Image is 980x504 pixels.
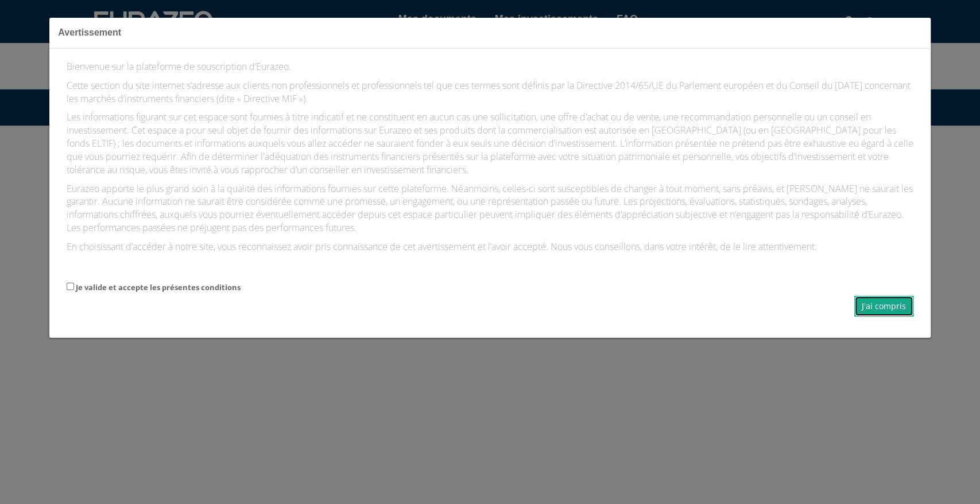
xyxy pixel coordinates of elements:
p: Bienvenue sur la plateforme de souscription d’Eurazeo. [67,60,913,73]
p: Les informations figurant sur cet espace sont fournies à titre indicatif et ne constituent en auc... [67,111,913,176]
p: En choisissant d’accéder à notre site, vous reconnaissez avoir pris connaissance de cet avertisse... [67,240,913,253]
h3: Avertissement [58,26,921,40]
label: Je valide et accepte les présentes conditions [76,282,241,293]
p: Eurazeo apporte le plus grand soin à la qualité des informations fournies sur cette plateforme. N... [67,182,913,235]
button: J'ai compris [854,296,913,317]
p: Cette section du site internet s’adresse aux clients non professionnels et professionnels tel que... [67,79,913,106]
